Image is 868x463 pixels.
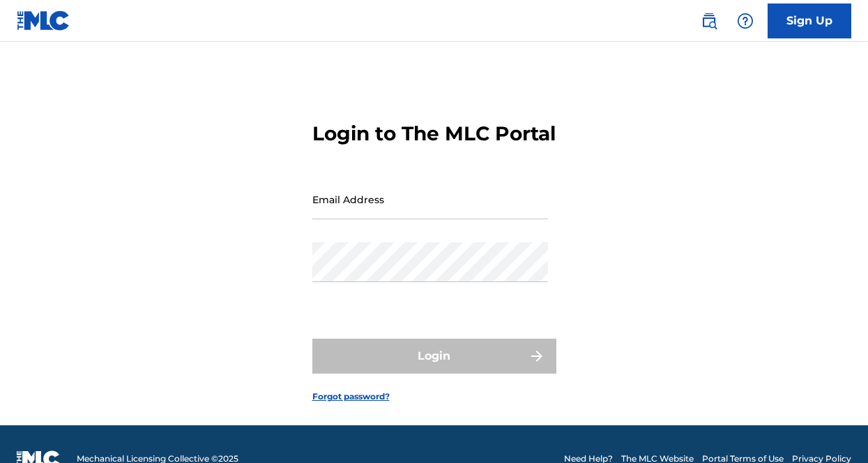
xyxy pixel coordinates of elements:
img: search [701,13,717,29]
a: Forgot password? [312,390,390,403]
a: Public Search [695,7,723,35]
img: MLC Logo [17,10,70,31]
a: Sign Up [768,3,851,38]
h3: Login to The MLC Portal [312,122,556,146]
div: Help [731,7,759,35]
img: help [737,13,754,29]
